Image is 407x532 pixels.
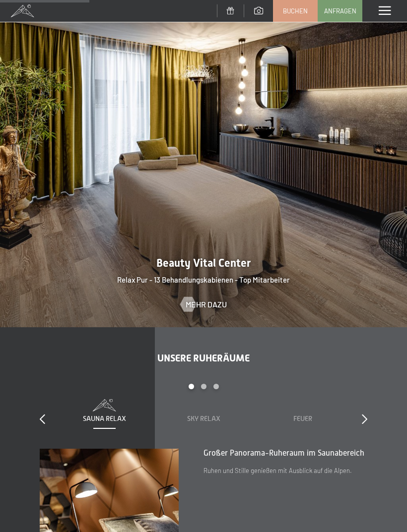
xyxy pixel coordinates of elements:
span: Buchen [283,6,308,15]
p: Ruhen und Stille genießen mit Ausblick auf die Alpen. [203,466,367,476]
div: Carousel Page 3 [213,384,219,389]
div: Carousel Page 2 [201,384,206,389]
span: Mehr dazu [186,299,227,310]
span: Großer Panorama-Ruheraum im Saunabereich [203,449,364,458]
a: Mehr dazu [181,299,227,310]
div: Carousel Pagination [55,384,352,399]
a: Anfragen [318,0,362,21]
span: Anfragen [324,6,356,15]
span: Sky Relax [187,414,220,422]
span: Unsere Ruheräume [157,352,250,364]
div: Carousel Page 1 (Current Slide) [189,384,194,389]
span: Feuer [293,414,312,422]
span: Sauna Relax [83,414,126,422]
a: Buchen [273,0,317,21]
